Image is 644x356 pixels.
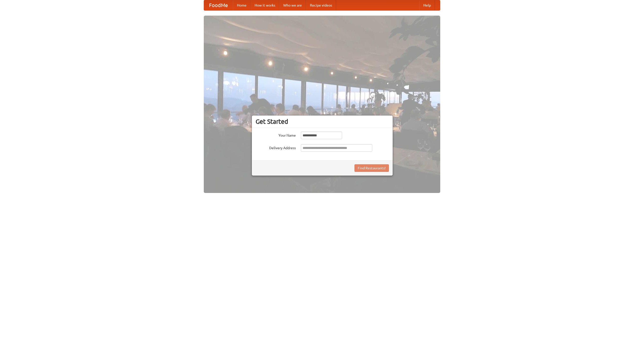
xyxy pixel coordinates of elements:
label: Your Name [256,132,296,138]
label: Delivery Address [256,144,296,150]
a: Home [233,0,251,10]
a: Recipe videos [306,0,336,10]
a: Who we are [279,0,306,10]
a: FoodMe [204,0,233,10]
h3: Get Started [256,118,389,125]
a: How it works [251,0,279,10]
button: Find Restaurants! [354,164,389,172]
a: Help [419,0,435,10]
